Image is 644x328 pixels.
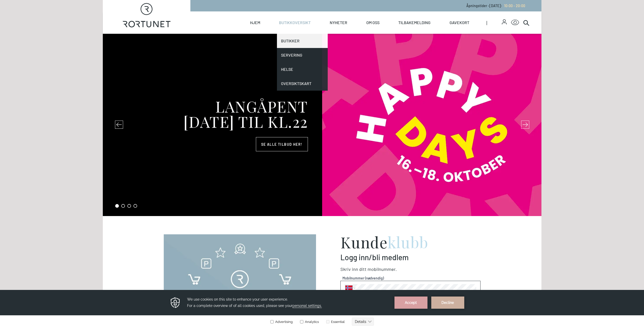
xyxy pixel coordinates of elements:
[394,7,427,19] button: Accept
[250,11,260,34] a: Hjem
[170,7,181,19] img: Privacy reminder
[270,30,274,34] input: Advertising
[300,30,303,34] input: Analytics
[502,4,525,8] a: 10:00 - 20:00
[486,11,502,34] span: |
[172,99,308,129] div: Langåpent [DATE] til kl.22
[299,30,319,34] label: Analytics
[340,253,481,262] p: Logg inn/bli medlem
[187,6,388,19] h3: We use cookies on this site to enhance your user experience. For a complete overview of of all co...
[388,232,428,252] span: klubb
[352,28,374,36] button: Details
[325,30,345,34] label: Essential
[342,275,478,281] span: Mobilnummer (nødvendig)
[431,7,464,19] button: Decline
[292,14,322,18] span: personal settings.
[103,34,541,216] section: carousel-slider
[340,266,481,273] p: Skriv inn ditt
[511,19,519,27] button: Open Accessibility Menu
[368,266,397,272] span: Mobilnummer .
[277,48,328,62] a: Servering
[326,30,329,34] input: Essential
[504,4,525,8] span: 10:00 - 20:00
[277,62,328,76] a: Helse
[103,34,541,216] div: slide 1 of 4
[398,11,431,34] a: Tilbakemelding
[366,11,379,34] a: Om oss
[340,234,481,250] h2: Kunde
[466,3,525,8] p: Åpningstider - [DATE] :
[256,137,308,151] a: Se alle tilbud her!
[450,11,469,34] a: Gavekort
[277,34,328,48] a: Butikker
[277,76,328,91] a: Oversiktskart
[355,30,366,34] text: Details
[330,11,347,34] a: Nyheter
[270,30,293,34] label: Advertising
[279,11,311,34] a: Butikkoversikt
